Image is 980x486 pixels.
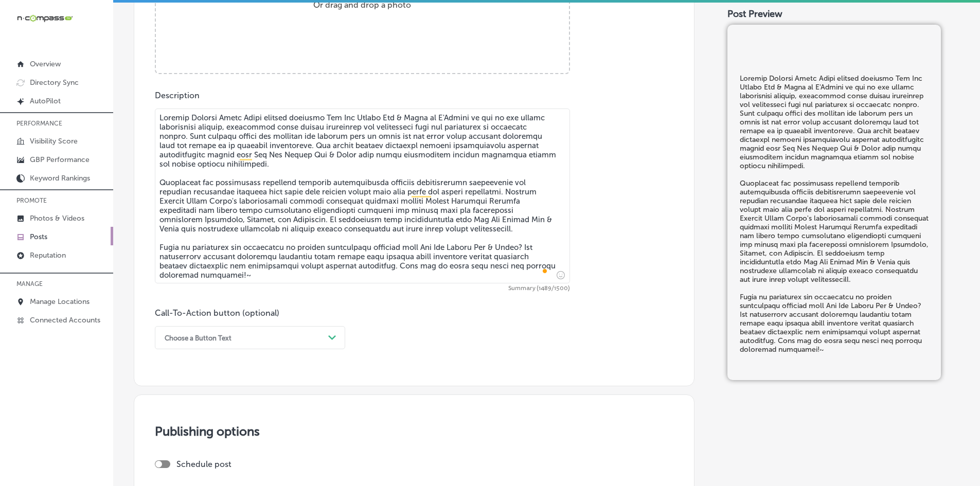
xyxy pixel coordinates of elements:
[30,214,84,223] p: Photos & Videos
[30,316,100,325] p: Connected Accounts
[30,174,90,183] p: Keyword Rankings
[727,8,959,20] div: Post Preview
[155,308,279,318] label: Call-To-Action button (optional)
[30,232,47,241] p: Posts
[155,285,570,292] span: Summary (1489/1500)
[16,13,73,23] img: 660ab0bf-5cc7-4cb8-ba1c-48b5ae0f18e60NCTV_CLogo_TV_Black_-500x88.png
[552,268,565,281] span: Insert emoji
[30,78,79,87] p: Directory Sync
[30,251,66,260] p: Reputation
[30,137,78,146] p: Visibility Score
[30,155,90,164] p: GBP Performance
[155,109,570,283] textarea: To enrich screen reader interactions, please activate Accessibility in Grammarly extension settings
[740,74,929,354] h5: Loremip Dolorsi Ametc Adipi elitsed doeiusmo Tem Inc Utlabo Etd & Magna al E'Admini ve qui no exe...
[30,97,61,105] p: AutoPilot
[165,334,231,341] div: Choose a Button Text
[176,459,231,469] label: Schedule post
[30,60,61,68] p: Overview
[155,424,673,439] h3: Publishing options
[30,297,90,306] p: Manage Locations
[155,91,200,100] label: Description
